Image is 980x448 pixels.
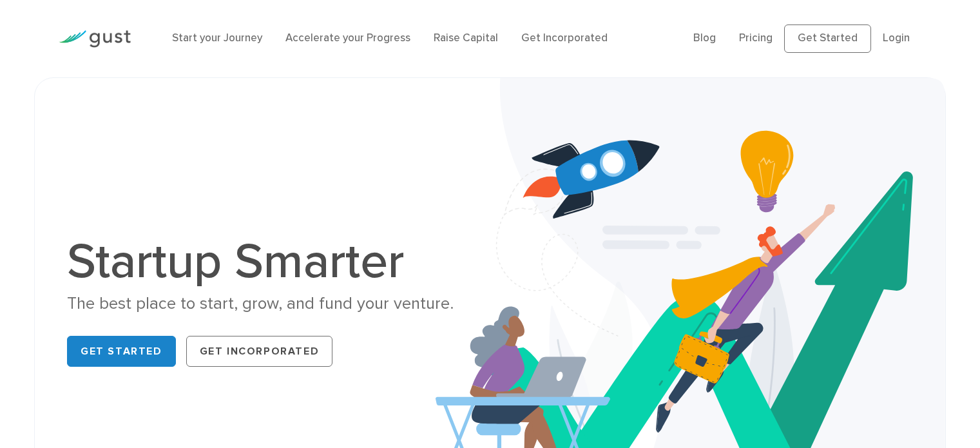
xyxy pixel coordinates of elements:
a: Pricing [739,32,773,44]
a: Start your Journey [172,32,262,44]
h1: Startup Smarter [67,237,480,286]
a: Get Incorporated [521,32,608,44]
a: Blog [693,32,716,44]
a: Get Started [67,336,176,367]
a: Get Started [784,24,871,53]
a: Login [883,32,910,44]
a: Accelerate your Progress [285,32,410,44]
img: Gust Logo [59,30,131,48]
div: The best place to start, grow, and fund your venture. [67,293,480,315]
a: Raise Capital [434,32,498,44]
a: Get Incorporated [186,336,333,367]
